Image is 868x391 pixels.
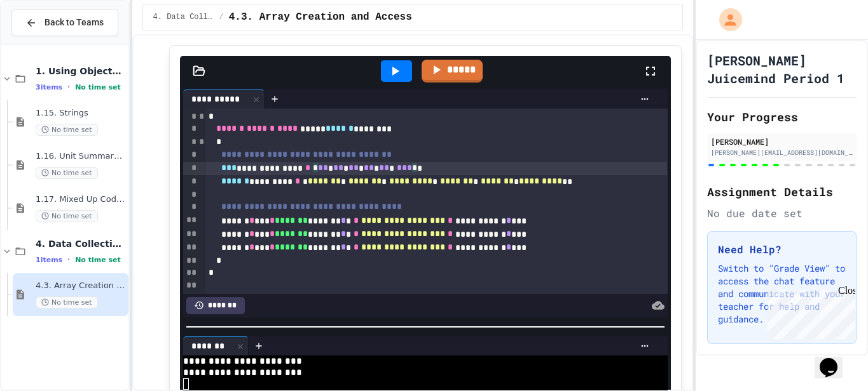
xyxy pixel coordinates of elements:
span: • [67,255,70,265]
span: No time set [75,83,121,91]
span: • [67,82,70,92]
span: No time set [36,210,98,222]
div: [PERSON_NAME] [711,136,853,147]
p: Switch to "Grade View" to access the chat feature and communicate with your teacher for help and ... [718,262,846,326]
span: No time set [36,167,98,179]
span: 3 items [36,83,62,91]
span: No time set [36,296,98,308]
span: 1.15. Strings [36,108,126,119]
iframe: chat widget [815,340,855,378]
div: [PERSON_NAME][EMAIL_ADDRESS][DOMAIN_NAME] [711,148,853,157]
span: 4. Data Collections [153,12,214,22]
span: 4.3. Array Creation and Access [36,281,126,291]
span: No time set [36,124,98,136]
h1: [PERSON_NAME] Juicemind Period 1 [707,51,857,87]
div: No due date set [707,206,857,221]
span: 1.17. Mixed Up Code Practice 1.1-1.6 [36,194,126,205]
span: 4. Data Collections [36,238,126,249]
iframe: chat widget [762,285,855,339]
h2: Assignment Details [707,183,857,201]
span: Back to Teams [45,16,104,29]
div: Chat with us now!Close [5,5,88,81]
span: No time set [75,256,121,264]
div: My Account [706,5,745,34]
button: Back to Teams [11,9,118,36]
span: 4.3. Array Creation and Access [229,10,412,25]
span: 1. Using Objects and Methods [36,65,126,77]
span: / [219,12,224,22]
h3: Need Help? [718,242,846,257]
span: 1 items [36,256,62,264]
h2: Your Progress [707,108,857,126]
span: 1.16. Unit Summary 1a (1.1-1.6) [36,151,126,162]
